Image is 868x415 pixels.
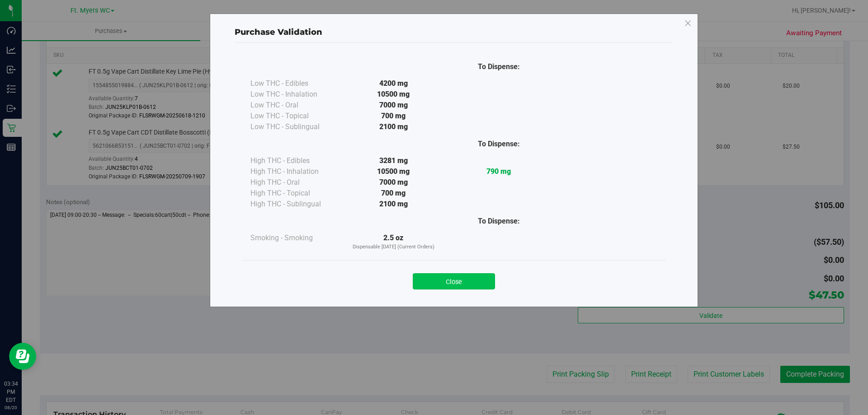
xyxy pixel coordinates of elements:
div: High THC - Oral [250,177,341,188]
div: To Dispense: [446,61,552,72]
div: 7000 mg [341,100,446,111]
div: 2.5 oz [341,233,446,251]
div: To Dispense: [446,139,552,149]
div: 700 mg [341,111,446,121]
div: Low THC - Oral [250,100,341,111]
div: Low THC - Sublingual [250,121,341,132]
p: Dispensable [DATE] (Current Orders) [341,243,446,251]
iframe: Resource center [9,343,36,370]
div: To Dispense: [446,216,552,227]
div: 4200 mg [341,78,446,89]
div: High THC - Topical [250,188,341,199]
div: Smoking - Smoking [250,233,341,243]
div: High THC - Edibles [250,155,341,166]
div: High THC - Sublingual [250,199,341,210]
strong: 790 mg [486,167,511,176]
button: Close [413,273,495,289]
div: 10500 mg [341,89,446,100]
div: High THC - Inhalation [250,166,341,177]
div: Low THC - Edibles [250,78,341,89]
div: 3281 mg [341,155,446,166]
div: Low THC - Topical [250,111,341,121]
div: 10500 mg [341,166,446,177]
div: 7000 mg [341,177,446,188]
div: 2100 mg [341,199,446,210]
div: 700 mg [341,188,446,199]
span: Purchase Validation [235,27,322,37]
div: Low THC - Inhalation [250,89,341,100]
div: 2100 mg [341,121,446,132]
